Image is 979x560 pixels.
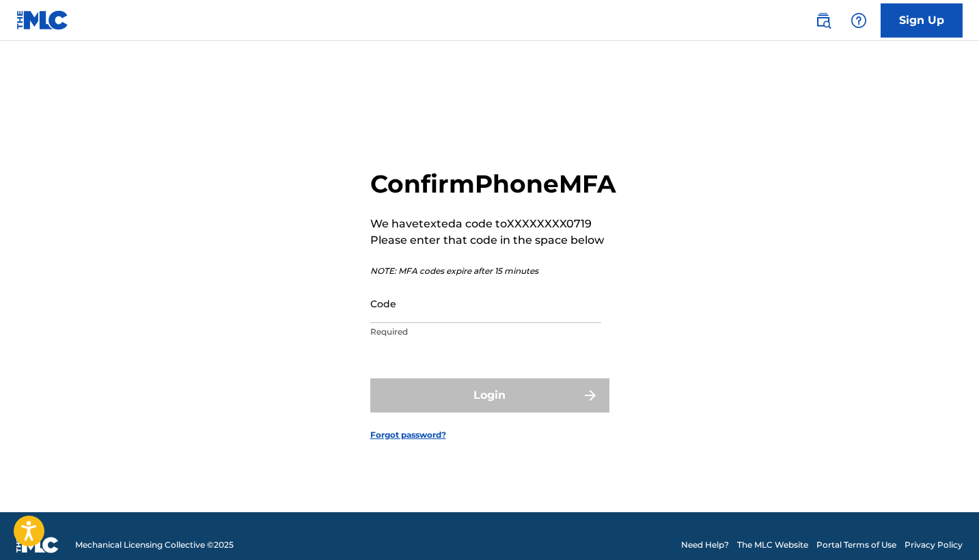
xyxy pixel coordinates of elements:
div: Help [845,7,872,34]
p: NOTE: MFA codes expire after 15 minutes [370,265,616,277]
p: We have texted a code to XXXXXXXX0719 [370,216,616,232]
p: Please enter that code in the space below [370,232,616,249]
a: The MLC Website [737,539,808,551]
a: Need Help? [681,539,729,551]
span: Mechanical Licensing Collective © 2025 [75,539,234,551]
img: help [851,12,867,29]
h2: Confirm Phone MFA [370,169,616,199]
a: Privacy Policy [905,539,963,551]
a: Forgot password? [370,429,446,441]
img: MLC Logo [16,10,69,30]
a: Sign Up [881,3,963,38]
a: Portal Terms of Use [816,539,896,551]
img: search [815,12,831,29]
p: Required [370,326,601,338]
img: logo [16,537,59,553]
a: Public Search [810,7,837,34]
